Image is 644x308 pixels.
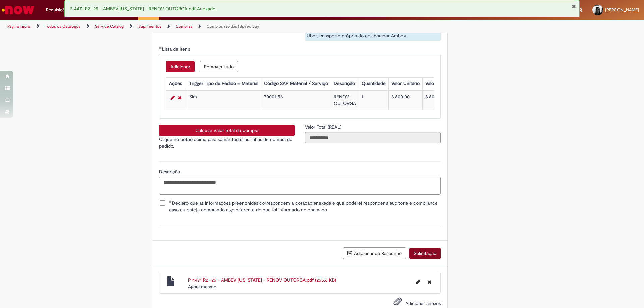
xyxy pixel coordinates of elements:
img: ServiceNow [1,3,35,17]
span: Lista de Itens [162,46,191,52]
a: Compras [176,24,192,29]
th: Quantidade [359,78,388,90]
a: P 4471 R2 -25 - AMBEV [US_STATE] - RENOV OUTORGA.pdf (255.6 KB) [188,277,336,283]
th: Valor Total Moeda [422,78,465,90]
span: Obrigatório Preenchido [159,46,162,49]
a: Suprimentos [138,24,161,29]
button: Calcular valor total da compra [159,125,295,136]
td: Sim [186,91,261,110]
th: Valor Unitário [388,78,422,90]
span: [PERSON_NAME] [605,7,639,13]
th: Ações [166,78,186,90]
th: Trigger Tipo de Pedido = Material [186,78,261,90]
th: Código SAP Material / Serviço [261,78,331,90]
span: Descrição [159,169,181,175]
a: Remover linha 1 [176,94,183,102]
label: Somente leitura - Valor Total (REAL) [305,124,343,130]
td: RENOV OUTORGA [331,91,359,110]
textarea: Descrição [159,177,441,195]
span: Agora mesmo [188,284,216,290]
span: Adicionar anexos [405,300,441,306]
button: Editar nome de arquivo P 4471 R2 -25 - AMBEV COLORADO - RENOV OUTORGA.pdf [412,276,424,287]
span: Somente leitura - Valor Total (REAL) [305,124,343,130]
a: Service Catalog [95,24,124,29]
td: 1 [359,91,388,110]
button: Excluir P 4471 R2 -25 - AMBEV COLORADO - RENOV OUTORGA.pdf [424,276,435,287]
span: Obrigatório Preenchido [169,200,172,203]
input: Valor Total (REAL) [305,132,441,143]
button: Fechar Notificação [572,4,576,9]
p: Clique no botão acima para somar todas as linhas de compra do pedido. [159,136,295,149]
ul: Trilhas de página [5,20,424,33]
button: Adicionar ao Rascunho [343,247,406,259]
th: Descrição [331,78,359,90]
td: 8.600,00 [422,91,465,110]
a: Página inicial [7,24,31,29]
button: Add a row for Lista de Itens [166,61,195,72]
span: P 4471 R2 -25 - AMBEV [US_STATE] - RENOV OUTORGA.pdf Anexado [70,6,215,12]
a: Todos os Catálogos [45,24,80,29]
td: 8.600,00 [388,91,422,110]
td: 70001156 [261,91,331,110]
time: 29/09/2025 14:22:44 [188,284,216,290]
a: Editar Linha 1 [169,94,176,102]
button: Remove all rows for Lista de Itens [200,61,238,72]
span: Requisições [46,7,69,13]
button: Solicitação [409,248,441,259]
a: Compras rápidas (Speed Buy) [207,24,261,29]
span: Declaro que as informações preenchidas correspondem a cotação anexada e que poderei responder a a... [169,200,441,213]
